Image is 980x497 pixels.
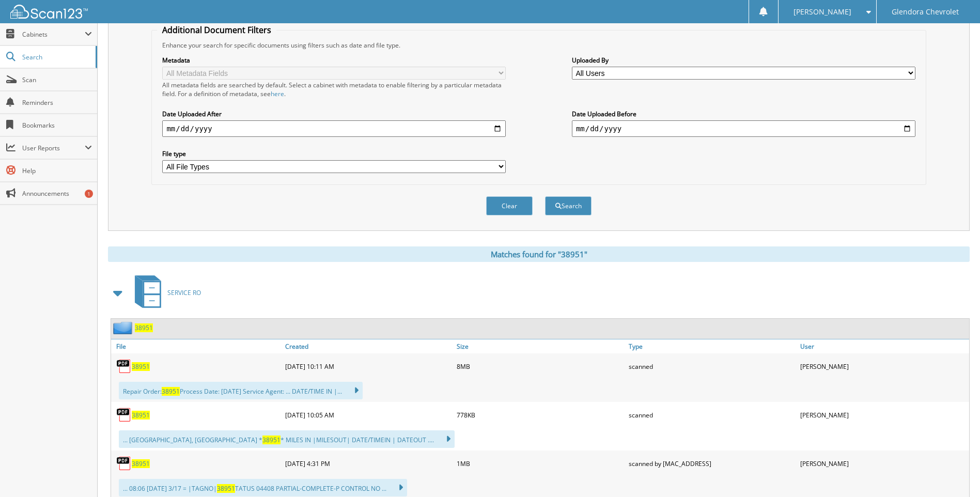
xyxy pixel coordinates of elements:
label: Date Uploaded Before [572,110,915,118]
button: Clear [486,196,533,215]
span: Reminders [22,98,92,107]
div: scanned [626,405,798,425]
input: start [162,120,506,137]
span: SERVICE RO [167,288,201,297]
label: Date Uploaded After [162,110,506,118]
span: Search [22,53,90,61]
a: Created [283,339,454,353]
span: Scan [22,75,92,84]
div: Enhance your search for specific documents using filters such as date and file type. [157,41,920,50]
div: ... [GEOGRAPHIC_DATA], [GEOGRAPHIC_DATA] * * MILES IN |MILESOUT| DATE/TIMEIN | DATEOUT .... [119,430,455,448]
div: Matches found for "38951" [108,246,970,262]
label: Metadata [162,56,506,65]
div: scanned by [MAC_ADDRESS] [626,453,798,474]
div: [PERSON_NAME] [798,356,969,377]
div: ... 08:06 [DATE] 3/17 = |TAGNO| TATUS 04408 PARTIAL-COMPLETE-P CONTROL NO ... [119,479,407,496]
legend: Additional Document Filters [157,24,276,36]
div: scanned [626,356,798,377]
span: 38951 [217,484,235,493]
div: 778KB [454,405,626,425]
a: Type [626,339,798,353]
div: All metadata fields are searched by default. Select a cabinet with metadata to enable filtering b... [162,81,506,98]
a: 38951 [132,459,150,468]
a: File [111,339,283,353]
div: [DATE] 10:05 AM [283,405,454,425]
label: Uploaded By [572,56,915,65]
div: 1MB [454,453,626,474]
label: File type [162,149,506,158]
img: folder2.png [113,321,135,334]
a: 38951 [132,362,150,371]
a: User [798,339,969,353]
span: Help [22,166,92,175]
div: [PERSON_NAME] [798,453,969,474]
span: Bookmarks [22,121,92,130]
span: 38951 [162,387,180,396]
input: end [572,120,915,137]
div: Repair Order: Process Date: [DATE] Service Agent: ... DATE/TIME IN |... [119,382,363,399]
span: Cabinets [22,30,85,39]
a: SERVICE RO [129,272,201,313]
span: Glendora Chevrolet [892,9,959,15]
span: User Reports [22,144,85,152]
div: [DATE] 4:31 PM [283,453,454,474]
div: [DATE] 10:11 AM [283,356,454,377]
img: PDF.png [116,407,132,423]
img: PDF.png [116,456,132,471]
span: 38951 [262,436,281,444]
span: Announcements [22,189,92,198]
button: Search [545,196,592,215]
span: [PERSON_NAME] [794,9,851,15]
a: here [271,89,284,98]
a: 38951 [132,411,150,420]
div: 1 [85,190,93,198]
img: PDF.png [116,359,132,374]
a: Size [454,339,626,353]
div: [PERSON_NAME] [798,405,969,425]
a: 38951 [135,323,153,332]
div: 8MB [454,356,626,377]
img: scan123-logo-white.svg [10,5,88,19]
